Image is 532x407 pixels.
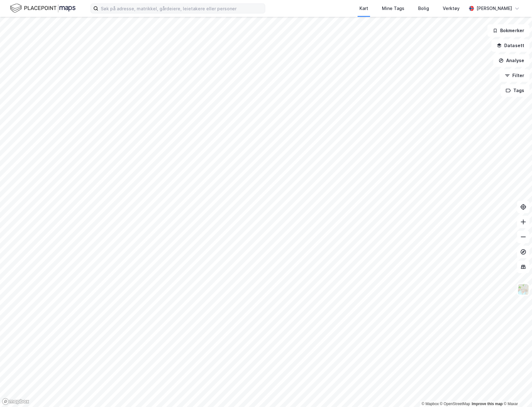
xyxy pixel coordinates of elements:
[382,5,404,12] div: Mine Tags
[493,54,530,67] button: Analyse
[501,377,532,407] div: Kontrollprogram for chat
[501,377,532,407] iframe: Chat Widget
[476,5,512,12] div: [PERSON_NAME]
[359,5,368,12] div: Kart
[443,5,460,12] div: Verktøy
[500,69,530,82] button: Filter
[472,402,503,406] a: Improve this map
[10,3,76,14] img: logo.f888ab2527a4732fd821a326f86c7f29.svg
[418,5,429,12] div: Bolig
[2,398,29,405] a: Mapbox homepage
[491,39,530,52] button: Datasett
[422,402,439,406] a: Mapbox
[98,4,265,13] input: Søk på adresse, matrikkel, gårdeiere, leietakere eller personer
[487,24,530,37] button: Bokmerker
[500,84,530,97] button: Tags
[440,402,470,406] a: OpenStreetMap
[517,283,529,295] img: Z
